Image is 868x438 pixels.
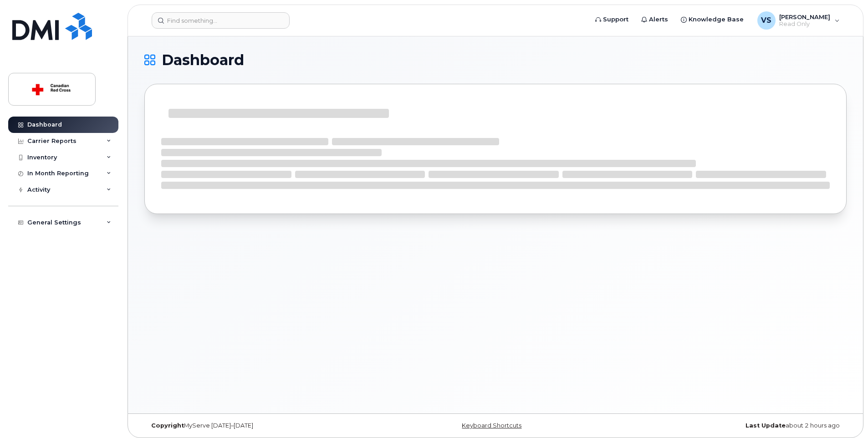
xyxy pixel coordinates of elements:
strong: Copyright [151,422,184,429]
strong: Last Update [745,422,786,429]
a: Keyboard Shortcuts [462,422,521,429]
div: MyServe [DATE]–[DATE] [144,422,378,429]
span: Dashboard [162,53,244,67]
div: about 2 hours ago [613,422,847,429]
